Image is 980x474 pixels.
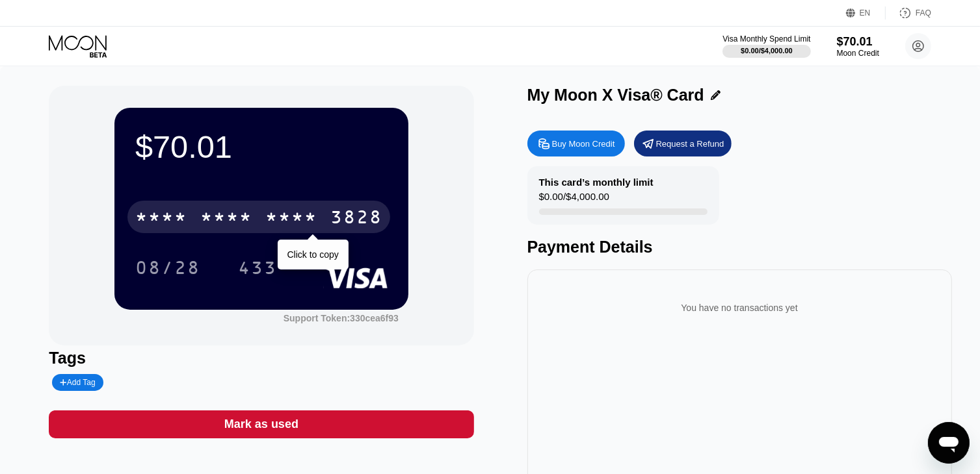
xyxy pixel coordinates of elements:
div: $0.00 / $4,000.00 [539,191,609,208]
div: EN [860,8,871,18]
div: 433 [228,251,287,284]
div: This card’s monthly limit [539,177,654,188]
div: FAQ [916,8,931,18]
iframe: Button to launch messaging window [928,422,970,464]
div: Support Token: 330cea6f93 [284,313,399,323]
div: Buy Moon Credit [527,131,625,156]
div: Visa Monthly Spend Limit$0.00/$4,000.00 [722,34,810,58]
div: Mark as used [49,410,473,438]
div: Request a Refund [634,131,732,156]
div: FAQ [886,6,931,19]
div: You have no transactions yet [538,290,942,326]
div: EN [846,6,886,19]
div: Buy Moon Credit [552,138,615,149]
div: $70.01Moon Credit [837,35,879,58]
div: Add Tag [60,378,95,387]
div: Visa Monthly Spend Limit [722,34,810,44]
div: Payment Details [527,238,952,256]
div: Request a Refund [656,138,724,149]
div: Click to copy [287,249,339,260]
div: Add Tag [52,374,103,391]
div: $70.01 [837,35,879,49]
div: Support Token:330cea6f93 [284,313,399,323]
div: $0.00 / $4,000.00 [741,47,793,55]
div: 3828 [330,208,382,229]
div: $70.01 [135,129,388,165]
div: My Moon X Visa® Card [527,86,704,105]
div: Moon Credit [837,49,879,58]
div: Tags [49,349,473,368]
div: 08/28 [126,251,210,284]
div: 433 [238,259,277,280]
div: 08/28 [135,259,200,280]
div: Mark as used [224,417,298,432]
